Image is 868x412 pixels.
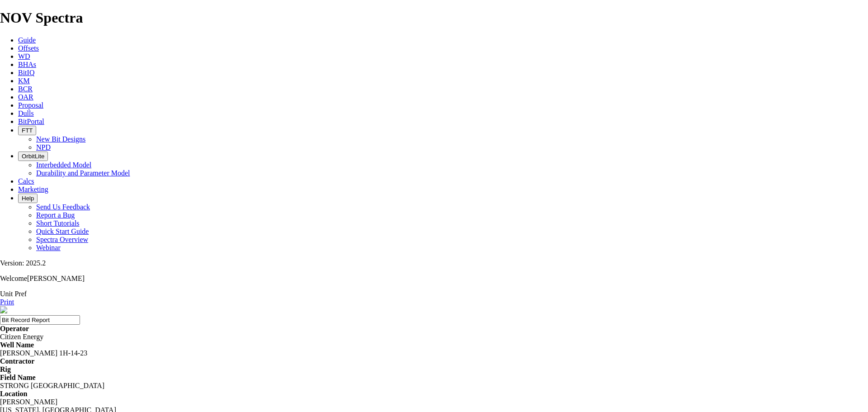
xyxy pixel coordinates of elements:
a: Proposal [18,101,43,109]
a: Guide [18,36,36,44]
a: Marketing [18,185,48,193]
span: Help [22,195,34,202]
a: Quick Start Guide [36,227,89,235]
button: FTT [18,126,36,135]
a: Dulls [18,109,34,117]
a: OAR [18,93,33,101]
a: Durability and Parameter Model [36,169,130,177]
a: BCR [18,85,33,93]
span: [PERSON_NAME] [27,275,85,282]
a: Report a Bug [36,211,75,219]
a: Spectra Overview [36,236,88,243]
span: OrbitLite [22,153,44,160]
a: NPD [36,143,51,151]
a: New Bit Designs [36,135,85,143]
a: KM [18,77,30,85]
span: FTT [22,127,33,134]
a: BHAs [18,61,36,68]
a: Send Us Feedback [36,203,90,211]
button: Help [18,194,38,203]
a: Short Tutorials [36,219,80,227]
a: BitPortal [18,118,44,125]
button: OrbitLite [18,152,48,161]
a: Calcs [18,177,34,185]
a: Webinar [36,244,61,251]
a: Interbedded Model [36,161,91,169]
a: Offsets [18,44,39,52]
a: BitIQ [18,69,34,76]
a: WD [18,52,30,60]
